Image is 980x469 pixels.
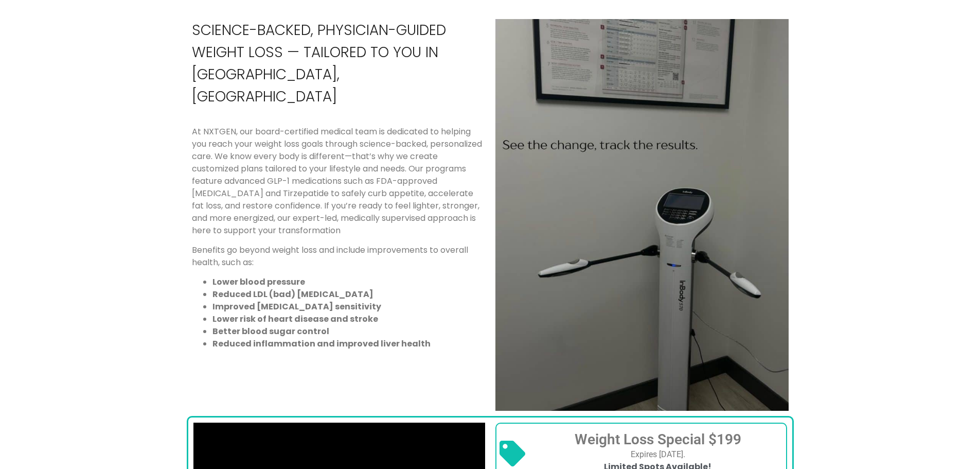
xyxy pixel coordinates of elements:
[533,448,783,461] p: Expires [DATE].
[192,126,485,237] p: At NXTGEN, our board-certified medical team is dedicated to helping you reach your weight loss go...
[212,288,373,300] strong: Reduced LDL (bad) [MEDICAL_DATA]
[212,325,329,337] strong: Better blood sugar control
[212,313,378,325] strong: Lower risk of heart disease and stroke
[212,301,381,312] strong: Improved [MEDICAL_DATA] sensitivity
[212,276,305,288] b: Lower blood pressure
[192,244,485,269] p: Benefits go beyond weight loss and include improvements to overall health, such as:
[575,431,741,448] span: Weight Loss Special $199
[212,338,431,350] strong: Reduced inflammation and improved liver health
[192,19,485,108] p: Science-Backed, Physician-Guided Weight Loss — Tailored to You in [GEOGRAPHIC_DATA], [GEOGRAPHIC_...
